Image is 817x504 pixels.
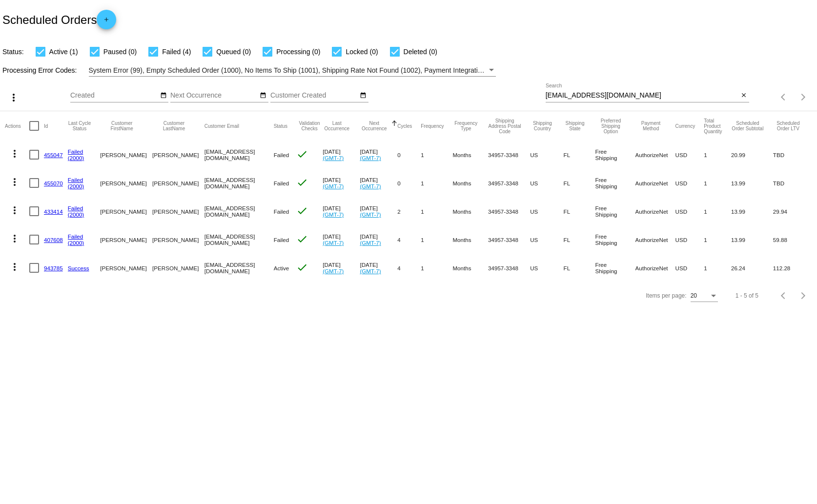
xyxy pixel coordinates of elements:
button: Change sorting for Frequency [421,123,444,129]
mat-cell: 1 [704,225,731,254]
span: 20 [691,292,697,299]
mat-cell: AuthorizeNet [635,254,675,282]
a: Failed [68,205,83,211]
mat-cell: [PERSON_NAME] [152,225,204,254]
button: Change sorting for Id [44,123,48,129]
div: Items per page: [646,292,686,299]
mat-header-cell: Actions [5,111,29,141]
mat-icon: date_range [160,92,167,100]
mat-icon: more_vert [9,204,20,216]
mat-icon: close [740,92,747,100]
a: (2000) [68,240,84,246]
mat-cell: 1 [421,197,452,225]
button: Change sorting for LifetimeValue [773,121,803,131]
mat-icon: date_range [360,92,367,100]
button: Change sorting for LastOccurrenceUtc [323,121,351,131]
mat-cell: [PERSON_NAME] [100,141,152,169]
a: (GMT-7) [360,240,381,246]
mat-cell: 34957-3348 [488,254,530,282]
button: Change sorting for ShippingCountry [530,121,554,131]
mat-cell: Free Shipping [595,197,635,225]
a: (GMT-7) [360,268,381,274]
span: Failed [274,208,289,215]
mat-cell: 29.94 [773,197,812,225]
mat-cell: Months [452,225,488,254]
button: Change sorting for PreferredShippingOption [595,118,626,134]
mat-cell: 1 [421,141,452,169]
mat-cell: 2 [397,197,421,225]
mat-cell: [DATE] [360,225,397,254]
mat-cell: [PERSON_NAME] [152,197,204,225]
span: Failed [274,237,289,243]
mat-icon: more_vert [9,261,20,273]
mat-cell: 34957-3348 [488,197,530,225]
a: (GMT-7) [323,240,344,246]
button: Change sorting for PaymentMethod.Type [635,121,667,131]
a: 455070 [44,180,63,186]
mat-cell: Months [452,254,488,282]
mat-cell: 112.28 [773,254,812,282]
mat-icon: add [101,16,112,28]
mat-cell: USD [675,254,704,282]
a: Failed [68,148,83,155]
mat-cell: AuthorizeNet [635,197,675,225]
mat-cell: USD [675,225,704,254]
span: Status: [2,48,24,56]
button: Previous page [774,286,794,305]
mat-cell: 34957-3348 [488,141,530,169]
mat-cell: US [530,141,563,169]
mat-cell: 59.88 [773,225,812,254]
div: 1 - 5 of 5 [735,292,758,299]
mat-header-cell: Total Product Quantity [704,111,731,141]
button: Change sorting for FrequencyType [452,121,479,131]
a: (GMT-7) [360,211,381,218]
span: Active [274,265,289,271]
mat-cell: 20.99 [731,141,773,169]
button: Change sorting for CurrencyIso [675,123,695,129]
mat-icon: more_vert [9,233,20,244]
mat-cell: 4 [397,225,421,254]
a: 433414 [44,208,63,215]
mat-cell: Free Shipping [595,169,635,197]
mat-cell: 13.99 [731,197,773,225]
mat-cell: Free Shipping [595,254,635,282]
mat-icon: more_vert [8,92,20,103]
button: Previous page [774,87,794,107]
button: Change sorting for Subtotal [731,121,764,131]
a: (2000) [68,183,84,189]
mat-cell: 13.99 [731,169,773,197]
a: (GMT-7) [323,183,344,189]
mat-cell: [DATE] [360,141,397,169]
button: Change sorting for CustomerFirstName [100,121,143,131]
input: Next Occurrence [170,92,258,100]
span: Failed (4) [162,46,191,58]
mat-cell: [DATE] [360,169,397,197]
mat-cell: [EMAIL_ADDRESS][DOMAIN_NAME] [204,141,274,169]
mat-cell: [EMAIL_ADDRESS][DOMAIN_NAME] [204,169,274,197]
mat-header-cell: Validation Checks [296,111,323,141]
h2: Scheduled Orders [2,10,116,29]
mat-cell: Months [452,197,488,225]
mat-cell: FL [564,197,595,225]
a: 455047 [44,152,63,158]
mat-cell: 1 [421,254,452,282]
mat-cell: 1 [421,225,452,254]
mat-icon: date_range [260,92,266,100]
mat-cell: US [530,197,563,225]
mat-cell: FL [564,169,595,197]
button: Clear [739,91,749,101]
a: Failed [68,177,83,183]
mat-icon: check [296,205,308,217]
mat-cell: 1 [421,169,452,197]
mat-cell: [DATE] [323,141,360,169]
span: Failed [274,152,289,158]
mat-cell: 26.24 [731,254,773,282]
mat-cell: Free Shipping [595,225,635,254]
mat-cell: 34957-3348 [488,169,530,197]
span: Active (1) [49,46,78,58]
mat-cell: Free Shipping [595,141,635,169]
mat-select: Filter by Processing Error Codes [89,64,496,77]
button: Next page [794,87,813,107]
mat-cell: [DATE] [323,225,360,254]
button: Next page [794,286,813,305]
